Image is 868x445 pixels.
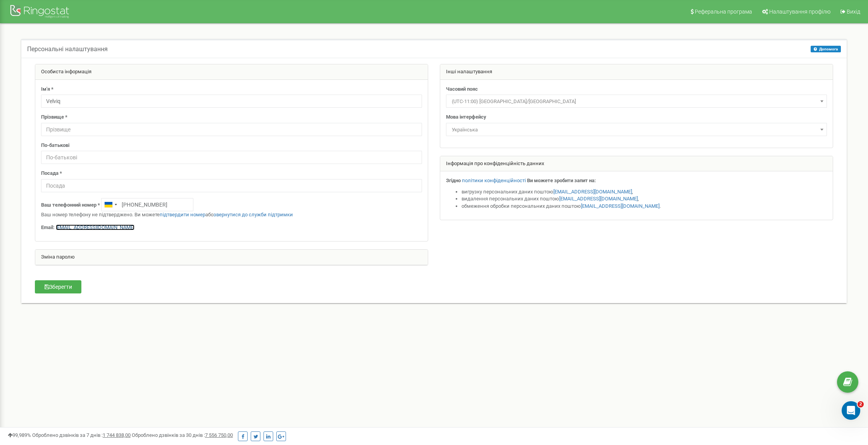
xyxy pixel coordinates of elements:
u: 7 556 750,00 [205,432,233,438]
div: Telephone country code [102,198,119,211]
li: вигрузку персональних даних поштою , [462,188,827,196]
span: Українська [446,123,827,136]
div: Інформація про конфіденційність данних [440,156,833,172]
strong: Email: [41,224,55,230]
span: Вихід [847,9,860,15]
span: (UTC-11:00) Pacific/Midway [446,95,827,108]
a: [EMAIL_ADDRESS][DOMAIN_NAME] [553,189,632,195]
div: Інші налаштування [440,64,833,80]
label: Мова інтерфейсу [446,114,486,121]
div: Зміна паролю [35,250,428,265]
strong: Ви можете зробити запит на: [527,178,596,183]
input: Ім'я [41,95,422,108]
label: Ваш телефонний номер * [41,202,100,209]
span: Оброблено дзвінків за 30 днів : [132,432,233,438]
p: Ваш номер телефону не підтверджено. Ви можете або [41,211,422,219]
u: 1 744 838,00 [103,432,131,438]
label: Посада * [41,170,62,177]
span: Реферальна програма [695,9,752,15]
h5: Персональні налаштування [27,46,108,53]
input: Посада [41,179,422,192]
li: видалення персональних даних поштою , [462,195,827,203]
a: [EMAIL_ADDRESS][DOMAIN_NAME] [56,224,134,230]
label: Ім'я * [41,86,53,93]
span: Оброблено дзвінків за 7 днів : [32,432,131,438]
input: По-батькові [41,151,422,164]
a: звернутися до служби підтримки [214,212,293,217]
a: [EMAIL_ADDRESS][DOMAIN_NAME] [581,203,660,209]
a: політики конфіденційності [462,178,526,183]
a: підтвердити номер [160,212,205,217]
button: Зберегти [35,280,81,293]
iframe: Intercom live chat [842,401,860,420]
li: обмеження обробки персональних даних поштою . [462,203,827,210]
input: Прізвище [41,123,422,136]
input: +1-800-555-55-55 [101,198,193,211]
span: Налаштування профілю [769,9,830,15]
div: Особиста інформація [35,64,428,80]
label: По-батькові [41,142,69,149]
span: 99,989% [8,432,31,438]
strong: Згідно [446,178,461,183]
span: Українська [449,124,824,135]
span: (UTC-11:00) Pacific/Midway [449,96,824,107]
a: [EMAIL_ADDRESS][DOMAIN_NAME] [559,196,638,202]
button: Допомога [811,46,841,52]
label: Часовий пояс [446,86,478,93]
label: Прізвище * [41,114,67,121]
span: 2 [858,401,864,407]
